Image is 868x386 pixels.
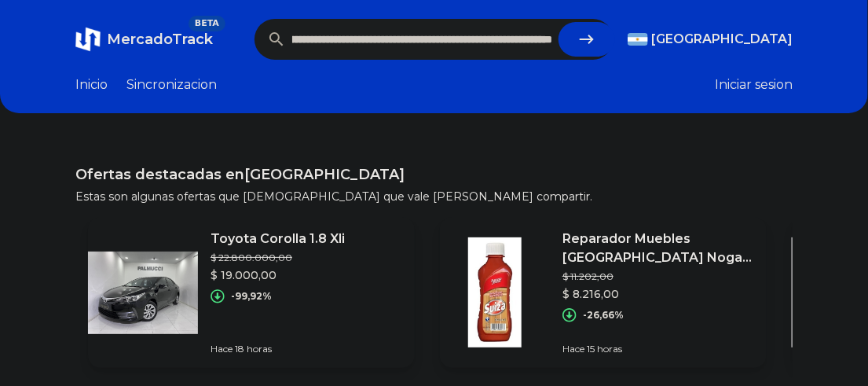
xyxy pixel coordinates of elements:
[88,237,198,347] img: Featured image
[562,286,754,302] p: $ 8.216,00
[562,343,754,355] p: Hace 15 horas
[715,75,793,94] button: Iniciar sesion
[189,16,225,31] span: BETA
[628,30,793,49] button: [GEOGRAPHIC_DATA]
[75,75,108,94] a: Inicio
[211,252,345,264] p: $ 22.800.000,00
[107,31,213,48] span: MercadoTrack
[126,75,217,94] a: Sincronizacion
[75,189,793,204] p: Estas son algunas ofertas que [DEMOGRAPHIC_DATA] que vale [PERSON_NAME] compartir.
[75,27,101,52] img: MercadoTrack
[231,290,272,303] p: -99,92%
[211,267,345,283] p: $ 19.000,00
[440,237,550,347] img: Featured image
[440,217,767,368] a: Featured imageReparador Muebles [GEOGRAPHIC_DATA] Nogal X 200 Cc.$ 11.202,00$ 8.216,00-26,66%Hace...
[75,164,793,186] h1: Ofertas destacadas en [GEOGRAPHIC_DATA]
[211,230,345,248] p: Toyota Corolla 1.8 Xli
[211,343,345,355] p: Hace 18 horas
[562,270,754,283] p: $ 11.202,00
[88,217,415,368] a: Featured imageToyota Corolla 1.8 Xli$ 22.800.000,00$ 19.000,00-99,92%Hace 18 horas
[628,33,648,46] img: Argentina
[75,27,213,52] a: MercadoTrackBETA
[651,30,793,49] span: [GEOGRAPHIC_DATA]
[562,230,754,267] p: Reparador Muebles [GEOGRAPHIC_DATA] Nogal X 200 Cc.
[583,309,624,322] p: -26,66%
